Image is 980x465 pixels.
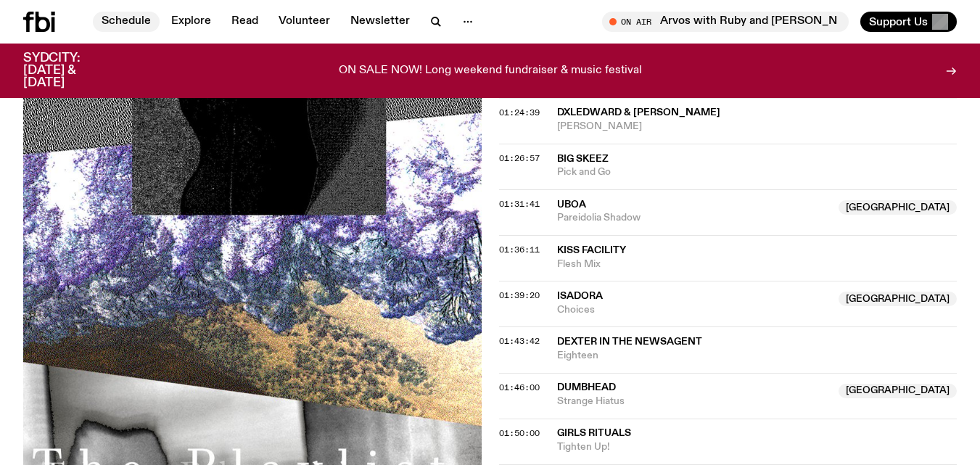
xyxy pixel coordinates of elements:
[339,65,642,78] p: ON SALE NOW! Long weekend fundraiser & music festival
[602,12,849,32] button: On AirArvos with Ruby and [PERSON_NAME]
[499,289,540,301] span: 01:39:20
[499,382,540,393] span: 01:46:00
[557,154,609,164] span: Big Skeez
[557,211,831,225] span: Pareidolia Shadow
[499,384,540,392] button: 01:46:00
[499,198,540,210] span: 01:31:41
[499,429,540,437] button: 01:50:00
[557,428,631,438] span: Girls Rituals
[557,199,586,210] span: Uboa
[499,200,540,208] button: 01:31:41
[270,12,339,32] a: Volunteer
[23,52,116,89] h3: SYDCITY: [DATE] & [DATE]
[499,107,540,118] span: 01:24:39
[557,337,702,347] span: dexter in the newsagent
[499,155,540,162] button: 01:26:57
[499,152,540,164] span: 01:26:57
[557,349,958,363] span: Eighteen
[93,12,160,32] a: Schedule
[499,427,540,439] span: 01:50:00
[557,382,616,392] span: Dumbhead
[557,303,831,317] span: Choices
[557,440,958,454] span: Tighten Up!
[499,292,540,300] button: 01:39:20
[557,395,831,408] span: Strange Hiatus
[557,258,958,271] span: Flesh Mix
[557,165,958,179] span: Pick and Go
[839,292,957,306] span: [GEOGRAPHIC_DATA]
[499,335,540,347] span: 01:43:42
[162,12,220,32] a: Explore
[223,12,267,32] a: Read
[557,245,626,255] span: Kiss Facility
[499,244,540,255] span: 01:36:11
[557,120,958,133] span: [PERSON_NAME]
[499,109,540,117] button: 01:24:39
[499,246,540,254] button: 01:36:11
[869,15,928,28] span: Support Us
[499,337,540,345] button: 01:43:42
[557,107,720,118] span: dxledward & [PERSON_NAME]
[839,384,957,398] span: [GEOGRAPHIC_DATA]
[557,291,603,301] span: Isadora
[860,12,957,32] button: Support Us
[839,200,957,215] span: [GEOGRAPHIC_DATA]
[342,12,419,32] a: Newsletter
